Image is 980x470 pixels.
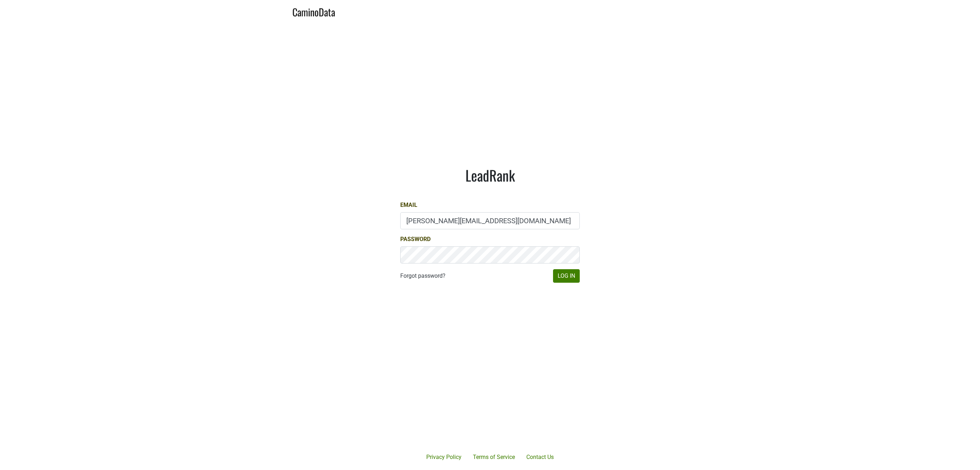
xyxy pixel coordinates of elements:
a: Forgot password? [400,272,445,280]
label: Password [400,235,431,244]
a: CaminoData [292,3,335,20]
button: Log In [553,269,580,283]
a: Terms of Service [467,450,521,464]
label: Email [400,201,417,209]
h1: LeadRank [400,167,580,184]
a: Contact Us [521,450,559,464]
a: Privacy Policy [421,450,467,464]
